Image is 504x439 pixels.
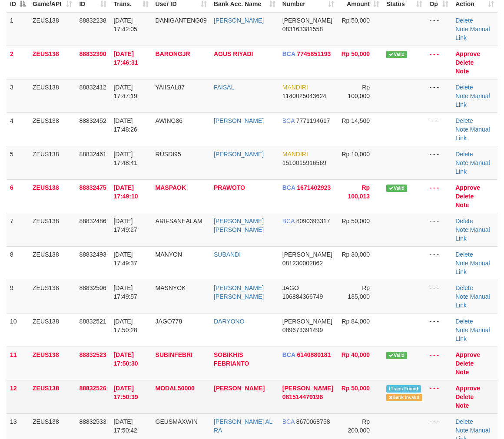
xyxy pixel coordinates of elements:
[282,260,323,267] span: Copy 081230002862 to clipboard
[156,84,185,91] span: YAIISAL87
[455,201,469,208] a: Note
[113,218,137,233] span: [DATE] 17:49:27
[342,117,370,124] span: Rp 14,500
[156,251,182,258] span: MANYON
[348,418,370,434] span: Rp 200,000
[426,179,452,213] td: - - -
[282,393,323,400] span: Copy 081514479198 to clipboard
[156,17,207,24] span: DANIGANTENG09
[282,418,295,425] span: BCA
[214,251,241,258] a: SUBANDI
[156,218,202,224] span: ARIFSANEALAM
[282,151,308,158] span: MANDIRI
[455,92,468,99] a: Note
[342,385,370,392] span: Rp 50,000
[214,151,264,158] a: [PERSON_NAME]
[113,318,137,333] span: [DATE] 17:50:28
[455,26,490,41] a: Manual Link
[214,17,264,24] a: [PERSON_NAME]
[455,360,474,367] a: Delete
[297,351,331,358] span: Copy 6140880181 to clipboard
[156,117,183,124] span: AWING86
[282,318,332,325] span: [PERSON_NAME]
[455,184,480,191] a: Approve
[348,184,370,200] span: Rp 100,013
[79,151,106,158] span: 88832461
[455,402,469,409] a: Note
[79,251,106,258] span: 88832493
[79,218,106,224] span: 88832486
[348,84,370,99] span: Rp 100,000
[282,327,323,333] span: Copy 089673391499 to clipboard
[113,251,137,267] span: [DATE] 17:49:37
[455,26,468,33] a: Note
[455,260,490,275] a: Manual Link
[29,46,76,79] td: ZEUS138
[426,112,452,146] td: - - -
[426,79,452,112] td: - - -
[455,193,474,200] a: Delete
[282,184,295,191] span: BCA
[29,12,76,46] td: ZEUS138
[79,50,106,57] span: 88832390
[29,112,76,146] td: ZEUS138
[29,380,76,413] td: ZEUS138
[214,284,264,300] a: [PERSON_NAME] [PERSON_NAME]
[282,159,326,166] span: Copy 1510015916569 to clipboard
[426,213,452,246] td: - - -
[282,293,323,300] span: Copy 106884366749 to clipboard
[29,313,76,347] td: ZEUS138
[296,218,330,224] span: Copy 8090393317 to clipboard
[29,79,76,112] td: ZEUS138
[79,284,106,291] span: 88832506
[282,50,295,57] span: BCA
[455,327,490,342] a: Manual Link
[455,318,473,325] a: Delete
[113,17,137,33] span: [DATE] 17:42:05
[282,17,332,24] span: [PERSON_NAME]
[455,17,473,24] a: Delete
[156,351,193,358] span: SUBINFEBRI
[296,117,330,124] span: Copy 7771194617 to clipboard
[455,117,473,124] a: Delete
[455,418,473,425] a: Delete
[455,126,468,133] a: Note
[426,280,452,313] td: - - -
[113,284,137,300] span: [DATE] 17:49:57
[455,159,490,175] a: Manual Link
[455,260,468,267] a: Note
[29,347,76,380] td: ZEUS138
[156,50,190,57] span: BARONGJR
[455,226,468,233] a: Note
[386,394,422,401] span: Bank is not match
[455,84,473,91] a: Delete
[7,213,29,246] td: 7
[282,385,333,392] span: [PERSON_NAME]
[214,385,265,392] a: [PERSON_NAME]
[7,179,29,213] td: 6
[7,112,29,146] td: 4
[348,284,370,300] span: Rp 135,000
[342,17,370,24] span: Rp 50,000
[426,246,452,280] td: - - -
[214,318,245,325] a: DARYONO
[79,418,106,425] span: 88832533
[7,246,29,280] td: 8
[455,159,468,166] a: Note
[7,79,29,112] td: 3
[7,46,29,79] td: 2
[426,146,452,179] td: - - -
[214,418,272,434] a: [PERSON_NAME] AL RA
[79,385,106,392] span: 88832526
[156,151,181,158] span: RUSDI95
[7,12,29,46] td: 1
[156,385,195,392] span: MODAL50000
[455,351,480,358] a: Approve
[296,418,330,425] span: Copy 8670068758 to clipboard
[214,218,264,233] a: [PERSON_NAME] [PERSON_NAME]
[113,351,138,367] span: [DATE] 17:50:30
[282,117,295,124] span: BCA
[455,126,490,142] a: Manual Link
[455,92,490,108] a: Manual Link
[297,184,331,191] span: Copy 1671402923 to clipboard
